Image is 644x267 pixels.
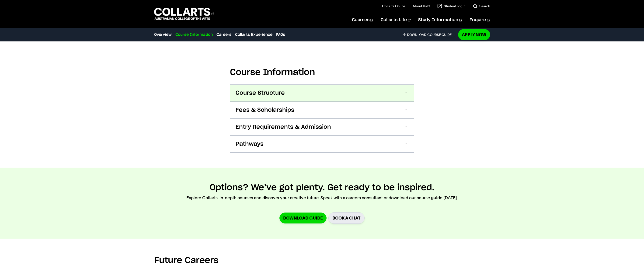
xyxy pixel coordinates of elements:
[403,33,455,37] a: DownloadCourse Guide
[279,213,327,223] a: Download Guide
[230,102,414,118] button: Fees & Scholarships
[407,33,426,37] span: Download
[154,255,219,266] h2: Future Careers
[352,12,373,28] a: Courses
[437,4,465,8] a: Student Login
[186,195,458,201] p: Explore Collarts' in-depth courses and discover your creative future. Speak with a careers consul...
[418,12,462,28] a: Study Information
[328,212,365,224] a: BOOK A CHAT
[230,67,414,78] h2: Course Information
[473,4,490,8] a: Search
[154,32,172,37] a: Overview
[230,119,414,135] button: Entry Requirements & Admission
[236,123,331,131] span: Entry Requirements & Admission
[216,32,231,37] a: Careers
[236,89,285,97] span: Course Structure
[230,85,414,101] button: Course Structure
[230,136,414,152] button: Pathways
[458,29,490,40] a: Apply Now
[413,4,430,8] a: About Us
[235,32,272,37] a: Collarts Experience
[470,12,490,28] a: Enquire
[236,106,294,114] span: Fees & Scholarships
[175,32,213,37] a: Course Information
[210,183,435,193] h2: Options? We’ve got plenty. Get ready to be inspired.
[276,32,285,37] a: FAQs
[381,12,411,28] a: Collarts Life
[154,7,214,20] div: Go to homepage
[382,4,405,8] a: Collarts Online
[236,140,264,148] span: Pathways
